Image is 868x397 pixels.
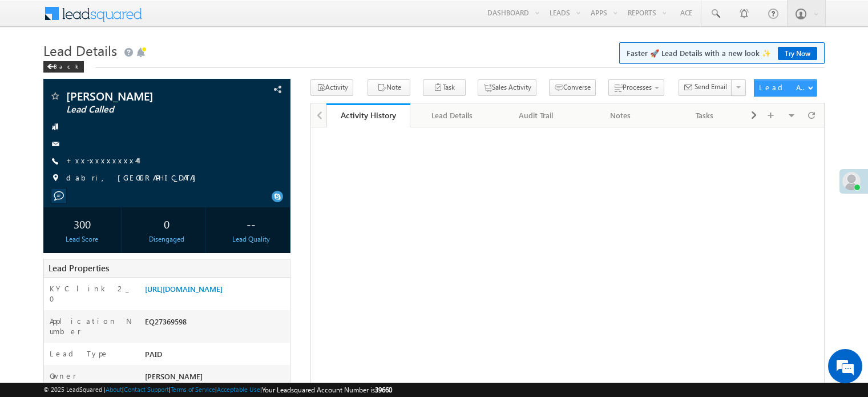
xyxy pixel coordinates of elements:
span: Lead Properties [49,262,109,274]
div: Tasks [672,109,737,122]
a: Activity History [326,103,410,127]
div: Disengaged [131,234,203,244]
span: [PERSON_NAME] [66,90,219,102]
a: Tasks [663,103,747,127]
label: KYC link 2_0 [50,283,133,304]
div: Lead Details [419,109,484,122]
span: [PERSON_NAME] [145,371,203,381]
button: Activity [310,79,353,96]
a: Notes [579,103,663,127]
a: About [106,386,122,393]
div: Lead Quality [215,234,287,244]
span: © 2025 LeadSquared | | | | | [43,384,392,395]
a: Lead Details [410,103,494,127]
a: Audit Trail [495,103,579,127]
span: 39660 [375,386,392,394]
label: Application Number [50,316,133,336]
div: Back [43,61,84,73]
button: Converse [549,79,596,96]
a: Back [43,61,90,70]
span: Processes [623,83,652,91]
span: dabri, [GEOGRAPHIC_DATA] [66,173,201,184]
button: Lead Actions [754,79,817,97]
div: -- [215,213,287,234]
div: 0 [131,213,203,234]
div: EQ27369598 [142,316,290,332]
a: Contact Support [124,386,169,393]
button: Note [368,79,410,96]
button: Sales Activity [478,79,536,96]
span: Send Email [695,82,727,92]
div: 300 [46,213,118,234]
a: [URL][DOMAIN_NAME] [145,284,223,294]
button: Task [423,79,466,96]
label: Lead Type [50,348,109,359]
label: Owner [50,371,76,381]
span: Faster 🚀 Lead Details with a new look ✨ [627,47,817,59]
a: Try Now [778,47,817,60]
div: Notes [588,109,652,122]
span: Your Leadsquared Account Number is [262,386,392,394]
a: Acceptable Use [217,386,260,393]
div: PAID [142,348,290,364]
a: Terms of Service [171,386,215,393]
div: Activity History [335,110,402,121]
span: Lead Details [43,41,117,59]
div: Lead Score [46,234,118,244]
span: Lead Called [66,104,219,115]
div: Audit Trail [504,109,568,122]
a: +xx-xxxxxxxx44 [66,155,138,165]
div: Lead Actions [759,82,808,93]
button: Processes [608,79,664,96]
button: Send Email [679,79,732,96]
